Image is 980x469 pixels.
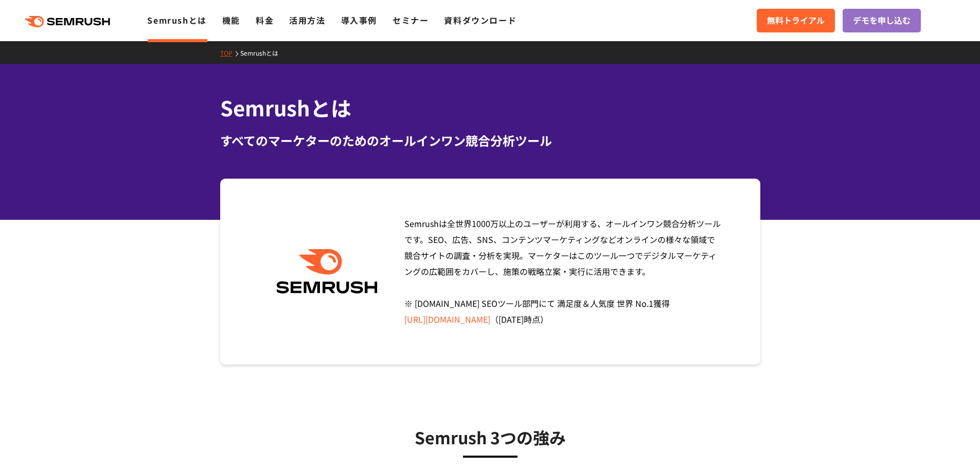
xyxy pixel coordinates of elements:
[393,14,429,26] a: セミナー
[222,14,240,26] a: 機能
[220,131,760,150] div: すべてのマーケターのためのオールインワン競合分析ツール
[240,48,286,57] a: Semrushとは
[220,48,240,57] a: TOP
[404,313,490,325] a: [URL][DOMAIN_NAME]
[271,249,383,294] img: Semrush
[853,14,911,27] span: デモを申し込む
[404,217,721,325] span: Semrushは全世界1000万以上のユーザーが利用する、オールインワン競合分析ツールです。SEO、広告、SNS、コンテンツマーケティングなどオンラインの様々な領域で競合サイトの調査・分析を実現...
[843,9,921,32] a: デモを申し込む
[147,14,206,26] a: Semrushとは
[767,14,825,27] span: 無料トライアル
[757,9,835,32] a: 無料トライアル
[341,14,377,26] a: 導入事例
[444,14,516,26] a: 資料ダウンロード
[289,14,325,26] a: 活用方法
[246,424,735,450] h3: Semrush 3つの強み
[220,93,760,123] h1: Semrushとは
[256,14,274,26] a: 料金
